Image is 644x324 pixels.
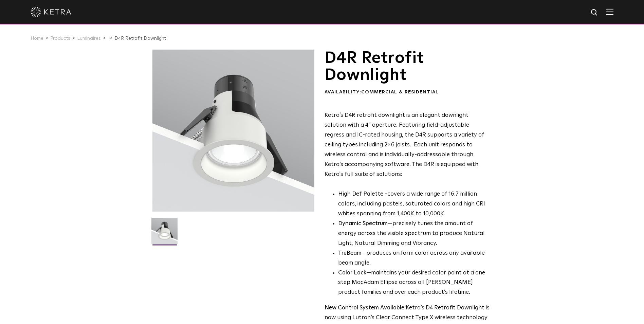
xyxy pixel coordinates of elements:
[31,7,71,17] img: ketra-logo-2019-white
[338,221,388,227] strong: Dynamic Spectrum
[325,50,490,84] h1: D4R Retrofit Downlight
[338,190,490,219] p: covers a wide range of 16.7 million colors, including pastels, saturated colors and high CRI whit...
[114,36,166,41] a: D4R Retrofit Downlight
[338,270,366,276] strong: Color Lock
[325,89,490,96] div: Availability:
[151,218,178,249] img: D4R Retrofit Downlight
[325,111,490,179] p: Ketra’s D4R retrofit downlight is an elegant downlight solution with a 4” aperture. Featuring fie...
[77,36,101,41] a: Luminaires
[31,36,43,41] a: Home
[50,36,70,41] a: Products
[361,90,439,94] span: Commercial & Residential
[338,250,362,256] strong: TruBeam
[338,219,490,249] li: —precisely tunes the amount of energy across the visible spectrum to produce Natural Light, Natur...
[338,191,387,197] strong: High Def Palette -
[338,268,490,298] li: —maintains your desired color point at a one step MacAdam Ellipse across all [PERSON_NAME] produc...
[338,249,490,268] li: —produces uniform color across any available beam angle.
[606,8,613,15] img: Hamburger%20Nav.svg
[590,8,599,17] img: search icon
[325,305,406,311] strong: New Control System Available:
